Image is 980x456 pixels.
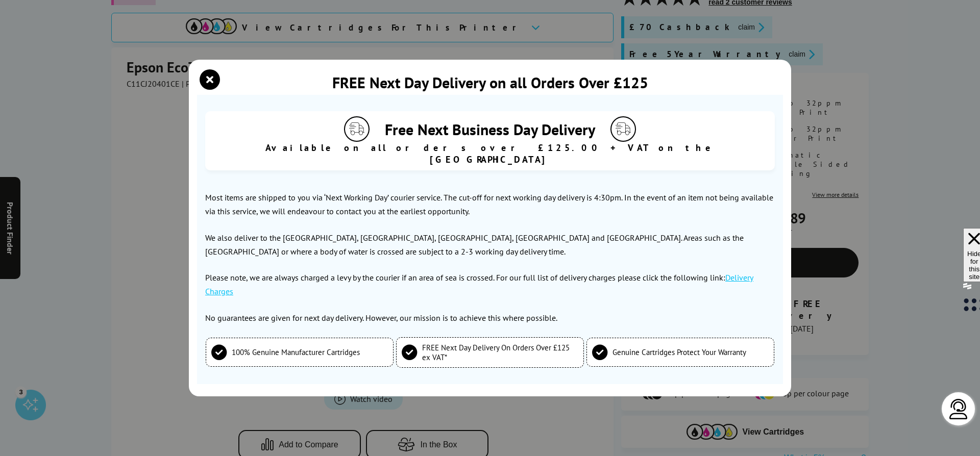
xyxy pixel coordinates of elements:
[210,142,770,165] span: Available on all orders over £125.00 + VAT on the [GEOGRAPHIC_DATA]
[205,191,775,218] p: Most items are shipped to you via ‘Next Working Day’ courier service. The cut-off for next workin...
[232,347,360,357] span: 100% Genuine Manufacturer Cartridges
[205,231,775,259] p: We also deliver to the [GEOGRAPHIC_DATA], [GEOGRAPHIC_DATA], [GEOGRAPHIC_DATA], [GEOGRAPHIC_DATA]...
[422,343,578,362] span: FREE Next Day Delivery On Orders Over £125 ex VAT*
[205,311,775,325] p: No guarantees are given for next day delivery. However, our mission is to achieve this where poss...
[948,399,969,419] img: user-headset-light.svg
[612,347,746,357] span: Genuine Cartridges Protect Your Warranty
[202,72,217,87] button: close modal
[385,119,595,139] span: Free Next Business Day Delivery
[205,271,775,298] p: Please note, we are always charged a levy by the courier if an area of sea is crossed. For our fu...
[332,72,648,92] div: FREE Next Day Delivery on all Orders Over £125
